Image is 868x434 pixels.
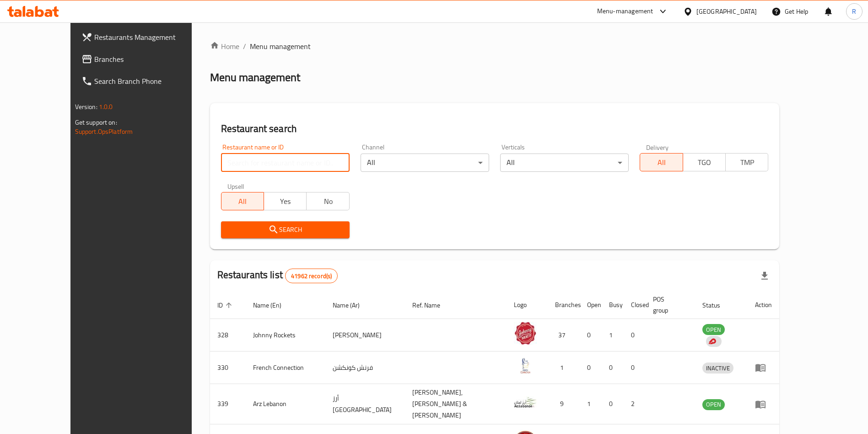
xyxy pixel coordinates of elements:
[702,363,733,374] div: INACTIVE
[74,26,216,48] a: Restaurants Management
[597,6,653,17] div: Menu-management
[702,324,725,335] span: OPEN
[210,384,246,424] td: 339
[310,195,345,208] span: No
[75,126,133,137] a: Support.OpsPlatform
[94,32,208,43] span: Restaurants Management
[217,268,338,283] h2: Restaurants list
[755,362,772,373] div: Menu
[210,70,300,85] h2: Menu management
[683,153,726,171] button: TGO
[253,300,293,311] span: Name (En)
[602,319,624,352] td: 1
[580,319,602,352] td: 0
[264,192,307,210] button: Yes
[702,324,725,335] div: OPEN
[99,101,113,113] span: 1.0.0
[250,41,311,52] span: Menu management
[210,319,246,352] td: 328
[225,195,260,208] span: All
[412,300,452,311] span: Ref. Name
[514,322,537,345] img: Johnny Rockets
[514,354,537,377] img: French Connection
[702,300,732,311] span: Status
[602,352,624,384] td: 0
[75,116,117,128] span: Get support on:
[243,41,246,52] li: /
[325,319,405,352] td: [PERSON_NAME]
[210,41,780,52] nav: breadcrumb
[325,384,405,424] td: أرز [GEOGRAPHIC_DATA]
[624,319,646,352] td: 0
[228,224,342,236] span: Search
[285,269,338,283] div: Total records count
[644,156,679,169] span: All
[624,352,646,384] td: 0
[507,291,548,319] th: Logo
[94,76,208,87] span: Search Branch Phone
[646,144,669,150] label: Delivery
[221,122,769,136] h2: Restaurant search
[852,6,856,16] span: R
[624,291,646,319] th: Closed
[708,337,716,346] img: delivery hero logo
[217,300,235,311] span: ID
[221,192,264,210] button: All
[210,41,239,52] a: Home
[75,101,97,113] span: Version:
[221,221,350,238] button: Search
[624,384,646,424] td: 2
[640,153,683,171] button: All
[580,291,602,319] th: Open
[602,291,624,319] th: Busy
[94,54,208,65] span: Branches
[500,154,629,172] div: All
[361,154,489,172] div: All
[514,391,537,414] img: Arz Lebanon
[74,70,216,92] a: Search Branch Phone
[755,399,772,410] div: Menu
[548,319,580,352] td: 37
[706,336,722,347] div: Indicates that the vendor menu management has been moved to DH Catalog service
[246,319,326,352] td: Johnny Rockets
[748,291,779,319] th: Action
[548,384,580,424] td: 9
[325,352,405,384] td: فرنش كونكشن
[702,363,733,374] span: INACTIVE
[246,352,326,384] td: French Connection
[74,48,216,70] a: Branches
[227,183,244,189] label: Upsell
[602,384,624,424] td: 0
[725,153,768,171] button: TMP
[702,399,725,410] span: OPEN
[221,154,350,172] input: Search for restaurant name or ID..
[306,192,349,210] button: No
[754,265,776,287] div: Export file
[580,384,602,424] td: 1
[548,352,580,384] td: 1
[268,195,303,208] span: Yes
[687,156,722,169] span: TGO
[210,352,246,384] td: 330
[548,291,580,319] th: Branches
[702,399,725,410] div: OPEN
[696,6,757,16] div: [GEOGRAPHIC_DATA]
[653,294,684,316] span: POS group
[333,300,372,311] span: Name (Ar)
[405,384,507,424] td: [PERSON_NAME],[PERSON_NAME] & [PERSON_NAME]
[246,384,326,424] td: Arz Lebanon
[580,352,602,384] td: 0
[729,156,765,169] span: TMP
[286,272,337,280] span: 41962 record(s)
